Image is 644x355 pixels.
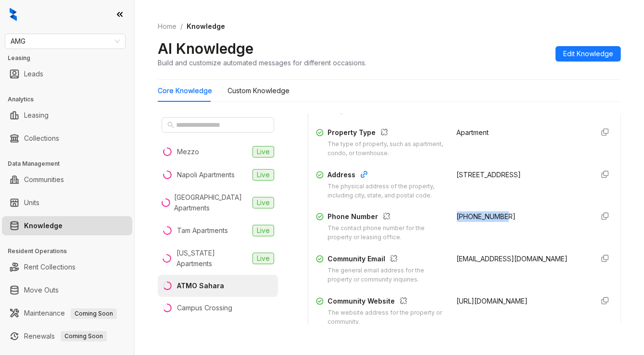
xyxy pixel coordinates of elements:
li: Maintenance [2,304,132,323]
span: [EMAIL_ADDRESS][DOMAIN_NAME] [457,255,568,263]
li: Leads [2,64,132,84]
li: Communities [2,170,132,189]
a: Home [156,21,178,32]
div: Phone Number [328,211,445,224]
h3: Resident Operations [8,247,134,256]
div: Community Website [328,296,445,308]
a: Leasing [24,106,49,125]
li: / [180,21,183,32]
span: Coming Soon [71,308,117,319]
li: Knowledge [2,216,132,235]
h3: Data Management [8,159,134,168]
img: logo [10,8,17,21]
a: Rent Collections [24,257,76,277]
button: Edit Knowledge [556,46,621,61]
span: Knowledge [187,22,225,30]
div: Campus Crossing [177,303,232,313]
div: Custom Knowledge [227,86,290,96]
span: Live [253,169,274,181]
div: ATMO Sahara [177,281,224,291]
div: Tam Apartments [177,225,228,236]
a: Move Outs [24,281,59,300]
span: [PHONE_NUMBER] [457,212,516,220]
span: Live [253,225,274,236]
div: The general email address for the property or community inquiries. [328,266,445,284]
div: The website address for the property or community. [328,308,445,327]
div: Napoli Apartments [177,170,235,180]
div: The type of property, such as apartment, condo, or townhouse. [328,140,445,158]
a: RenewalsComing Soon [24,327,107,346]
a: Units [24,193,39,212]
div: Community Email [328,254,445,266]
span: Live [253,253,274,264]
li: Renewals [2,327,132,346]
span: [URL][DOMAIN_NAME] [457,297,528,305]
div: Mezzo [177,147,199,157]
div: Property Type [328,127,445,140]
li: Rent Collections [2,257,132,277]
h3: Analytics [8,95,134,104]
li: Units [2,193,132,212]
a: Collections [24,129,59,148]
li: Move Outs [2,281,132,300]
h3: Leasing [8,54,134,62]
div: The contact phone number for the property or leasing office. [328,224,445,242]
span: Apartment [457,128,489,136]
div: [GEOGRAPHIC_DATA] Apartments [174,192,249,213]
a: Knowledge [24,216,63,235]
span: Coming Soon [61,331,107,342]
div: Core Knowledge [158,86,212,96]
h2: AI Knowledge [158,39,253,58]
li: Leasing [2,106,132,125]
span: Live [253,197,274,208]
span: Edit Knowledge [563,49,613,59]
div: Address [328,170,445,182]
span: AMG [11,34,120,49]
div: [STREET_ADDRESS] [457,170,586,180]
div: The physical address of the property, including city, state, and postal code. [328,182,445,200]
span: search [167,122,174,128]
div: [US_STATE] Apartments [177,248,249,269]
a: Communities [24,170,64,189]
li: Collections [2,129,132,148]
div: Build and customize automated messages for different occasions. [158,58,366,68]
a: Leads [24,64,43,84]
span: Live [253,146,274,158]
